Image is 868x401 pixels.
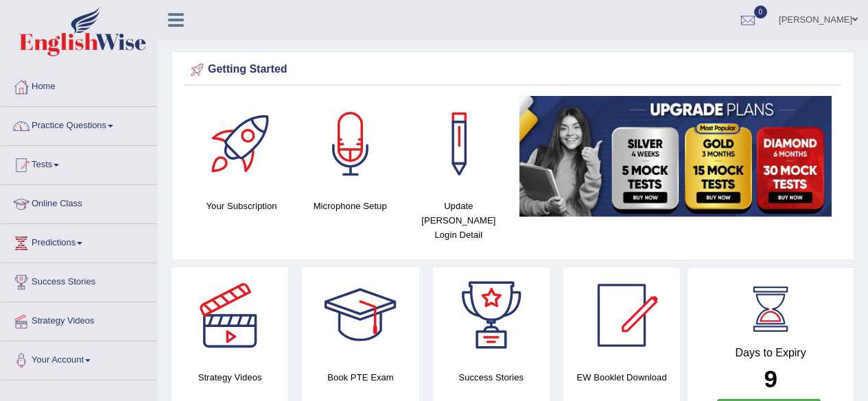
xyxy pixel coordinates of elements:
a: Practice Questions [1,107,157,141]
img: small5.jpg [519,96,832,217]
a: Predictions [1,224,157,258]
a: Tests [1,146,157,180]
b: 9 [764,365,777,392]
h4: Strategy Videos [172,370,288,385]
h4: Success Stories [433,370,550,385]
h4: Days to Expiry [703,347,838,359]
h4: Book PTE Exam [302,370,419,385]
span: 0 [754,5,768,19]
h4: Update [PERSON_NAME] Login Detail [411,199,506,242]
h4: Your Subscription [194,199,289,213]
a: Success Stories [1,263,157,297]
a: Strategy Videos [1,302,157,337]
h4: Microphone Setup [303,199,397,213]
div: Getting Started [187,60,838,80]
a: Online Class [1,185,157,219]
a: Your Account [1,341,157,376]
a: Home [1,68,157,102]
h4: EW Booklet Download [563,370,680,385]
